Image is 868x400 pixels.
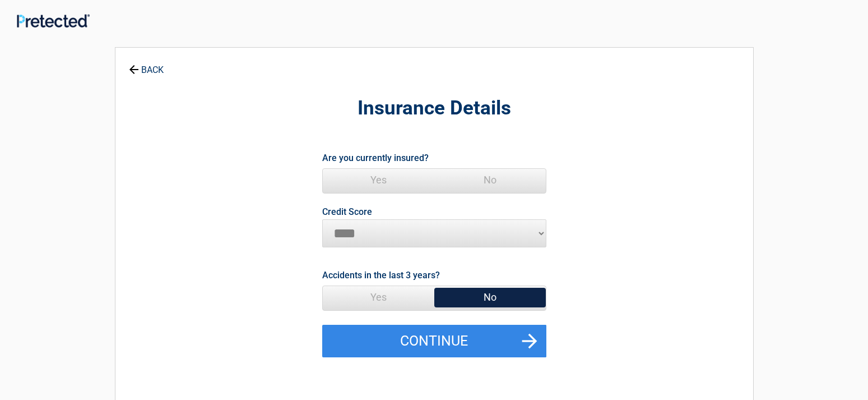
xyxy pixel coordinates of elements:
[322,325,546,357] button: Continue
[322,150,429,165] label: Are you currently insured?
[127,55,166,75] a: BACK
[323,286,434,309] span: Yes
[323,169,434,191] span: Yes
[322,208,372,217] label: Credit Score
[17,14,90,27] img: Main Logo
[434,286,546,309] span: No
[434,169,546,191] span: No
[177,95,691,122] h2: Insurance Details
[322,268,440,283] label: Accidents in the last 3 years?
